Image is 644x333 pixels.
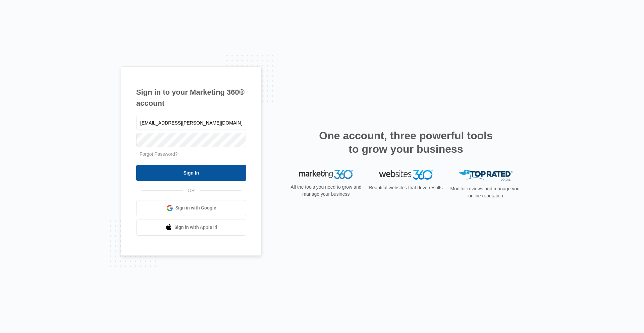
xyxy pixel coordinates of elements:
a: Forgot Password? [140,151,178,157]
input: Sign In [136,165,246,181]
p: All the tools you need to grow and manage your business [288,184,364,198]
h1: Sign in to your Marketing 360® account [136,87,246,109]
span: OR [183,187,200,194]
span: Sign in with Google [175,204,216,211]
img: Websites 360 [379,170,433,180]
h2: One account, three powerful tools to grow your business [317,129,495,156]
input: Email [136,116,246,130]
span: Sign in with Apple Id [174,224,217,231]
p: Monitor reviews and manage your online reputation [448,185,523,199]
p: Beautiful websites that drive results [368,184,443,191]
img: Marketing 360 [299,170,353,179]
img: Top Rated Local [459,170,513,181]
a: Sign in with Google [136,200,246,216]
a: Sign in with Apple Id [136,220,246,236]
